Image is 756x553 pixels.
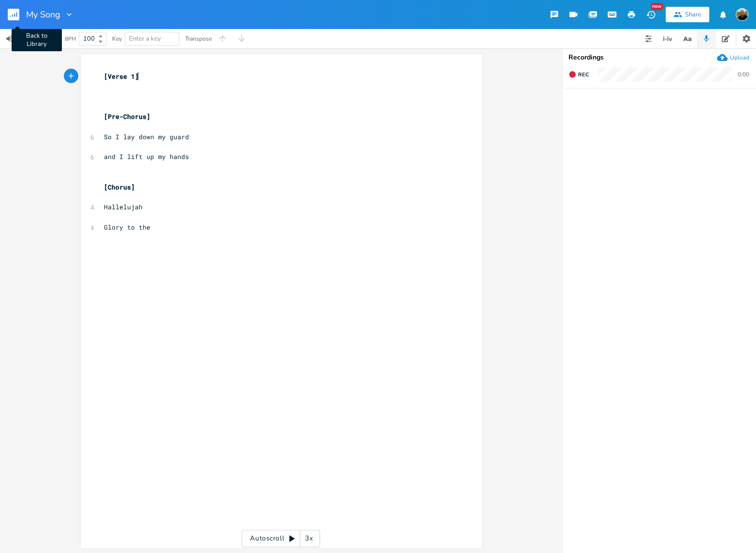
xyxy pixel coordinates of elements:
div: Upload [730,54,749,61]
span: [Chorus] [104,183,135,191]
button: Back to Library [8,3,27,26]
div: Key [112,36,122,42]
button: Share [666,7,709,22]
span: and I lift up my hands [104,152,189,161]
span: Enter a key [129,34,161,43]
span: Glory to the [104,223,150,232]
img: Jordan Jankoviak [736,8,748,21]
div: Transpose [185,36,212,42]
div: Autoscroll [242,530,320,547]
span: So I lay down my guard [104,132,189,141]
button: Rec [565,67,593,82]
div: New [651,3,663,10]
div: 3x [300,530,318,547]
div: Recordings [568,54,750,61]
span: Hallelujah [104,203,143,211]
div: 0:00 [738,72,749,77]
span: [Pre-Chorus] [104,112,150,121]
div: BPM [65,36,76,42]
span: Rec [578,71,589,78]
button: New [641,6,660,23]
button: Upload [717,52,749,63]
div: Share [685,10,701,19]
span: My Song [26,10,60,19]
span: [Verse 1] [104,72,139,81]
